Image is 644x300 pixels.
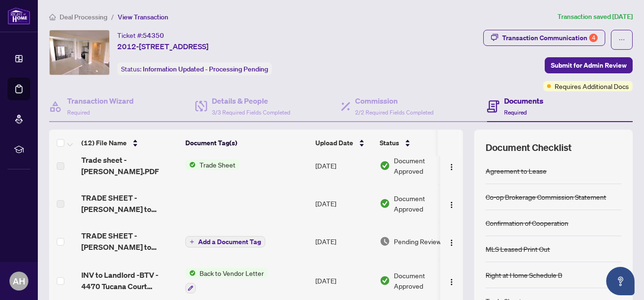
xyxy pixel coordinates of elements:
[49,14,56,20] span: home
[8,7,30,25] img: logo
[143,65,268,73] span: Information Updated - Processing Pending
[394,155,453,176] span: Document Approved
[502,30,598,45] div: Transaction Communication
[118,13,168,21] span: View Transaction
[67,95,134,106] h4: Transaction Wizard
[380,236,390,247] img: Document Status
[81,154,178,177] span: Trade sheet - [PERSON_NAME].PDF
[13,274,25,288] span: AH
[394,270,453,291] span: Document Approved
[557,11,633,22] article: Transaction saved [DATE]
[117,62,272,75] div: Status:
[50,30,109,75] img: IMG-W12355886_1.jpg
[444,158,459,173] button: Logo
[448,163,455,171] img: Logo
[444,234,459,249] button: Logo
[81,230,178,253] span: TRADE SHEET - [PERSON_NAME] to REVIEW - 4470 Tucana Court 2012.pdf
[545,57,633,73] button: Submit for Admin Review
[394,193,453,214] span: Document Approved
[486,244,550,254] div: MLS Leased Print Out
[483,30,605,46] button: Transaction Communication4
[380,198,390,209] img: Document Status
[312,222,376,260] td: [DATE]
[486,192,606,202] div: Co-op Brokerage Commission Statement
[185,268,268,293] button: Status IconBack to Vendor Letter
[380,138,399,148] span: Status
[60,13,107,21] span: Deal Processing
[185,159,239,170] button: Status IconTrade Sheet
[315,138,353,148] span: Upload Date
[555,81,629,91] span: Requires Additional Docs
[182,130,312,156] th: Document Tag(s)
[448,201,455,209] img: Logo
[117,30,164,41] div: Ticket #:
[143,31,164,40] span: 54350
[606,267,635,295] button: Open asap
[117,41,209,52] span: 2012-[STREET_ADDRESS]
[486,270,562,280] div: Right at Home Schedule B
[504,95,543,106] h4: Documents
[504,109,527,116] span: Required
[190,239,194,244] span: plus
[312,147,376,185] td: [DATE]
[486,166,547,176] div: Agreement to Lease
[185,236,265,247] button: Add a Document Tag
[551,58,627,73] span: Submit for Admin Review
[448,239,455,247] img: Logo
[196,159,239,170] span: Trade Sheet
[185,268,196,278] img: Status Icon
[198,238,261,245] span: Add a Document Tag
[444,273,459,288] button: Logo
[81,269,178,292] span: INV to Landlord -BTV - 4470 Tucana Court 2012.pdf
[81,192,178,215] span: TRADE SHEET - [PERSON_NAME] to REVIEW - 4470 Tucana Court 2012.pdf
[355,109,434,116] span: 2/2 Required Fields Completed
[78,130,182,156] th: (12) File Name
[448,278,455,286] img: Logo
[185,236,265,248] button: Add a Document Tag
[486,141,572,154] span: Document Checklist
[589,34,598,42] div: 4
[81,138,127,148] span: (12) File Name
[212,109,290,116] span: 3/3 Required Fields Completed
[376,130,456,156] th: Status
[67,109,90,116] span: Required
[380,160,390,171] img: Document Status
[212,95,290,106] h4: Details & People
[355,95,434,106] h4: Commission
[111,11,114,22] li: /
[312,185,376,222] td: [DATE]
[394,236,441,247] span: Pending Review
[618,36,625,43] span: ellipsis
[185,159,196,170] img: Status Icon
[380,275,390,286] img: Document Status
[444,196,459,211] button: Logo
[196,268,268,278] span: Back to Vendor Letter
[486,218,568,228] div: Confirmation of Cooperation
[312,130,376,156] th: Upload Date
